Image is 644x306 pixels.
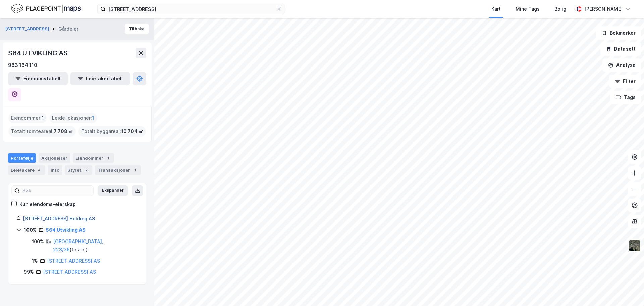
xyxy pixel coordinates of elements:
div: Totalt tomteareal : [8,126,76,137]
div: Styret [65,165,92,175]
a: S64 Utvikling AS [46,227,86,233]
button: Bokmerker [596,26,641,40]
img: logo.f888ab2527a4732fd821a326f86c7f29.svg [11,3,81,15]
a: [STREET_ADDRESS] AS [43,269,96,275]
div: 1 [105,155,111,161]
div: 99% [24,268,34,276]
div: Eiendommer : [8,113,47,123]
button: Tags [610,91,641,104]
div: Eiendommer [73,153,114,163]
button: Leietakertabell [70,72,130,85]
button: Ekspander [98,185,128,196]
div: 1% [32,257,38,265]
div: S64 UTVIKLING AS [8,48,69,58]
div: 2 [83,167,90,173]
div: Kontrollprogram for chat [610,274,644,306]
div: Totalt byggareal : [78,126,146,137]
button: Analyse [602,58,641,72]
div: Aksjonærer [39,153,70,163]
div: [PERSON_NAME] [584,5,623,13]
input: Søk [20,186,93,196]
div: Portefølje [8,153,36,163]
a: [GEOGRAPHIC_DATA], 223/36 [53,238,103,252]
div: Mine Tags [516,5,540,13]
button: Eiendomstabell [8,72,68,85]
a: [STREET_ADDRESS] AS [47,258,100,264]
div: Gårdeier [58,25,78,33]
span: 1 [42,114,44,122]
div: Kun eiendoms-eierskap [19,200,76,208]
div: Leide lokasjoner : [49,113,97,123]
div: 983 164 110 [8,61,37,69]
div: Kart [491,5,501,13]
div: 100% [32,237,44,246]
div: Bolig [554,5,566,13]
div: Info [48,165,62,175]
iframe: Chat Widget [610,274,644,306]
button: Filter [609,75,641,88]
button: [STREET_ADDRESS] [5,26,51,32]
div: 4 [36,167,43,173]
a: [STREET_ADDRESS] Holding AS [23,216,95,221]
div: 100% [24,226,37,234]
input: Søk på adresse, matrikkel, gårdeiere, leietakere eller personer [106,4,277,14]
span: 1 [92,114,94,122]
div: Leietakere [8,165,45,175]
img: 9k= [628,239,641,252]
div: Transaksjoner [95,165,141,175]
span: 7 708 ㎡ [54,127,73,135]
div: 1 [131,167,138,173]
div: ( fester ) [53,237,138,254]
button: Datasett [600,42,641,56]
button: Tilbake [125,24,149,34]
span: 10 704 ㎡ [121,127,143,135]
